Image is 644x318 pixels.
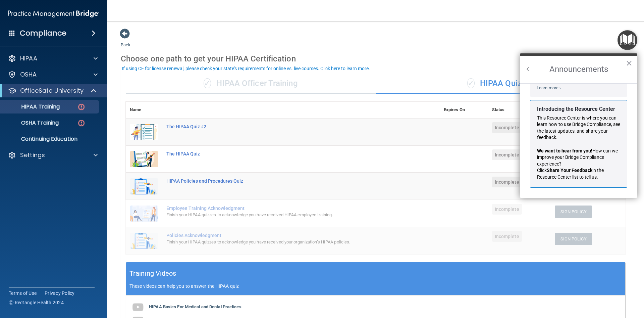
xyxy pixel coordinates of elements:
[126,74,376,94] div: HIPAA Officer Training
[537,106,615,112] strong: Introducing the Resource Center
[166,178,406,184] div: HIPAA Policies and Procedures Quiz
[45,290,75,297] a: Privacy Policy
[467,78,475,88] span: ✓
[555,206,592,218] button: Sign Policy
[166,206,406,211] div: Employee Training Acknowledgment
[440,102,488,118] th: Expires On
[121,49,631,69] div: Choose one path to get your HIPAA Certification
[20,87,84,95] p: OfficeSafe University
[492,177,522,187] span: Incomplete
[8,151,98,159] a: Settings
[77,119,86,127] img: danger-circle.6113f641.png
[547,168,592,173] strong: Share Your Feedback
[492,231,522,242] span: Incomplete
[488,102,551,118] th: Status
[204,78,211,88] span: ✓
[4,103,60,110] p: HIPAA Training
[492,204,522,215] span: Incomplete
[537,148,592,153] strong: We want to hear from you!
[520,56,637,83] h2: Announcements
[166,238,406,246] div: Finish your HIPAA quizzes to acknowledge you have received your organization’s HIPAA policies.
[20,29,66,38] h4: Compliance
[121,65,371,72] button: If using CE for license renewal, please check your state's requirements for online vs. live cours...
[4,136,96,142] p: Continuing Education
[166,211,406,219] div: Finish your HIPAA quizzes to acknowledge you have received HIPAA employee training.
[618,30,637,50] button: Open Resource Center
[9,290,37,297] a: Terms of Use
[121,34,130,47] a: Back
[537,85,561,90] a: Learn more ›
[537,148,619,167] span: How can we improve your Bridge Compliance experience?
[122,66,370,71] div: If using CE for license renewal, please check your state's requirements for online vs. live cours...
[166,233,406,238] div: Policies Acknowledgment
[166,151,406,156] div: The HIPAA Quiz
[8,87,97,95] a: OfficeSafe University
[149,304,241,309] b: HIPAA Basics For Medical and Dental Practices
[9,299,64,306] span: Ⓒ Rectangle Health 2024
[492,149,522,160] span: Incomplete
[20,71,37,79] p: OSHA
[4,120,59,126] p: OSHA Training
[520,53,637,198] div: Resource Center
[376,74,626,94] div: HIPAA Quizzes
[537,168,547,173] span: Click
[129,268,176,279] h5: Training Videos
[126,102,162,118] th: Name
[537,115,620,141] p: This Resource Center is where you can learn how to use Bridge Compliance, see the latest updates,...
[129,283,622,289] p: These videos can help you to answer the HIPAA quiz
[166,124,406,129] div: The HIPAA Quiz #2
[626,58,632,69] button: Close
[77,103,86,111] img: danger-circle.6113f641.png
[20,54,37,62] p: HIPAA
[555,233,592,245] button: Sign Policy
[8,54,98,62] a: HIPAA
[8,71,98,79] a: OSHA
[525,66,531,73] button: Back to Resource Center Home
[131,301,145,314] img: gray_youtube_icon.38fcd6cc.png
[20,151,45,159] p: Settings
[492,122,522,133] span: Incomplete
[8,7,99,20] img: PMB logo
